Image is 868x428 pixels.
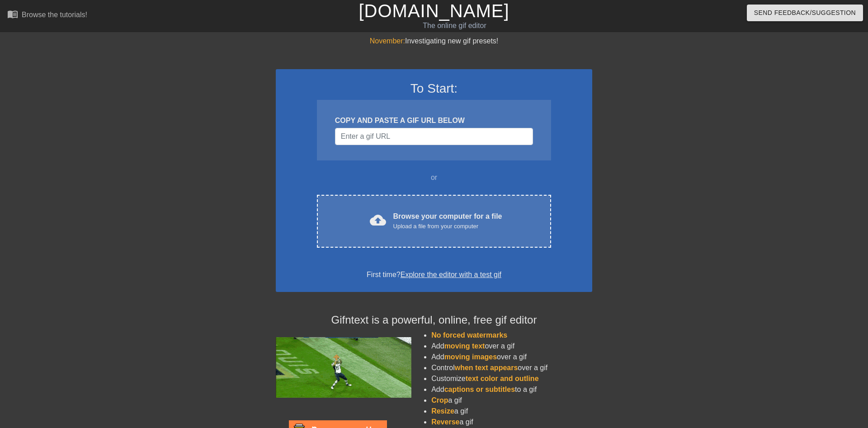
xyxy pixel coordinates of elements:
[294,20,615,31] div: The online gif editor
[444,353,497,361] span: moving images
[288,269,580,280] div: First time?
[431,406,592,417] li: a gif
[431,341,592,352] li: Add over a gif
[288,81,580,96] h3: To Start:
[444,342,485,350] span: moving text
[393,222,502,231] div: Upload a file from your computer
[431,396,448,404] span: Crop
[276,337,411,398] img: football_small.gif
[754,7,856,19] span: Send Feedback/Suggestion
[455,364,518,372] span: when text appears
[466,375,539,382] span: text color and outline
[370,212,386,228] span: cloud_upload
[22,11,87,19] div: Browse the tutorials!
[276,36,592,47] div: Investigating new gif presets!
[431,373,592,384] li: Customize
[431,395,592,406] li: a gif
[431,407,454,415] span: Resize
[401,271,501,278] a: Explore the editor with a test gif
[393,211,502,231] div: Browse your computer for a file
[431,417,592,428] li: a gif
[335,128,533,145] input: Username
[7,9,87,23] a: Browse the tutorials!
[370,37,405,45] span: November:
[444,386,515,393] span: captions or subtitles
[431,418,459,426] span: Reverse
[276,314,592,327] h4: Gifntext is a powerful, online, free gif editor
[299,172,569,183] div: or
[431,331,507,339] span: No forced watermarks
[335,115,533,126] div: COPY AND PASTE A GIF URL BELOW
[431,352,592,362] li: Add over a gif
[359,1,509,21] a: [DOMAIN_NAME]
[431,384,592,395] li: Add to a gif
[431,362,592,373] li: Control over a gif
[747,5,863,21] button: Send Feedback/Suggestion
[7,9,18,19] span: menu_book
